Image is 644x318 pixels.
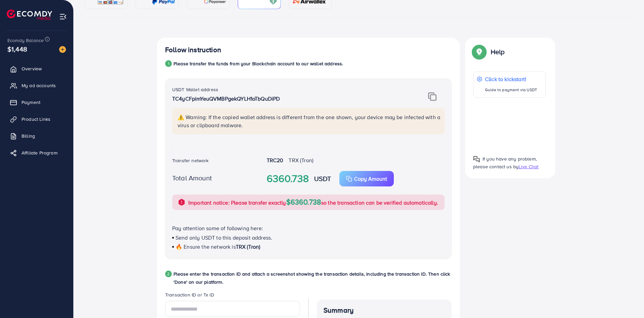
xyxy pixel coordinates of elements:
[59,46,66,53] img: image
[172,86,218,93] label: USDT Wallet address
[172,234,445,242] p: Send only USDT to this deposit address.
[172,173,212,183] label: Total Amount
[22,149,58,156] span: Affiliate Program
[165,60,172,67] div: 1
[22,99,40,106] span: Payment
[5,79,68,92] a: My ad accounts
[473,155,537,170] span: If you have any problem, please contact us by
[7,37,44,44] span: Ecomdy Balance
[172,224,445,232] p: Pay attention some of following here:
[5,129,68,143] a: Billing
[485,75,537,83] p: Click to kickstart!
[339,171,394,186] button: Copy Amount
[188,198,438,207] p: Important notice: Please transfer exactly so the transaction can be verified automatically.
[324,306,445,315] h4: Summary
[178,198,186,206] img: alert
[174,60,343,68] p: Please transfer the funds from your Blockchain account to our wallet address.
[473,46,485,58] img: Popup guide
[314,174,331,183] strong: USDT
[354,175,387,183] p: Copy Amount
[22,65,42,72] span: Overview
[289,156,313,164] span: TRX (Tron)
[165,46,221,54] h4: Follow instruction
[615,288,639,313] iframe: Chat
[5,62,68,75] a: Overview
[236,243,261,250] span: TRX (Tron)
[59,13,67,21] img: menu
[485,86,537,94] p: Guide to payment via USDT
[7,44,27,54] span: $1,448
[172,95,397,103] p: TC4yCFpimYeuQVMBPgekQYLH1oTbQuDiPD
[286,197,321,207] span: $6360.738
[174,270,452,286] p: Please enter the transaction ID and attach a screenshot showing the transaction details, includin...
[22,82,56,89] span: My ad accounts
[22,133,35,139] span: Billing
[165,291,300,301] legend: Transaction ID or Tx ID
[165,271,172,277] div: 2
[22,116,50,122] span: Product Links
[473,156,480,163] img: Popup guide
[5,146,68,160] a: Affiliate Program
[176,243,236,250] span: 🔥 Ensure the network is
[519,163,538,170] span: Live Chat
[491,48,505,56] p: Help
[267,156,283,164] strong: TRC20
[7,9,52,20] img: logo
[178,113,441,129] p: ⚠️ Warning: If the copied wallet address is different from the one shown, your device may be infe...
[172,157,209,164] label: Transfer network
[428,92,437,101] img: img
[5,112,68,126] a: Product Links
[267,171,309,186] strong: 6360.738
[5,96,68,109] a: Payment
